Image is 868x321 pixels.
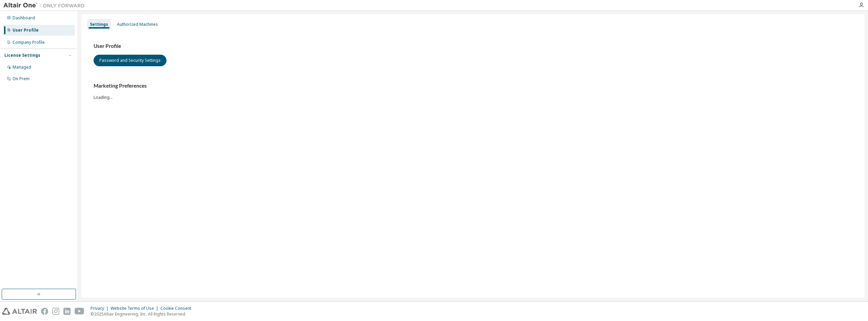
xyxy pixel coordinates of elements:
button: Password and Security Settings [94,55,166,66]
p: © 2025 Altair Engineering, Inc. All Rights Reserved. [91,311,195,317]
img: youtube.svg [75,308,84,315]
div: Cookie Consent [160,306,195,311]
div: Website Terms of Use [111,306,160,311]
div: On Prem [13,76,29,82]
h3: Marketing Preferences [94,83,852,89]
img: Altair One [3,2,88,9]
img: linkedin.svg [63,308,71,315]
img: facebook.svg [41,308,48,315]
div: Dashboard [13,15,35,21]
div: Loading... [94,83,852,100]
img: altair_logo.svg [2,308,37,315]
img: instagram.svg [52,308,59,315]
div: Settings [90,22,108,27]
div: Company Profile [13,40,45,45]
div: User Profile [13,28,39,33]
div: Privacy [91,306,111,311]
div: License Settings [4,53,40,58]
div: Authorized Machines [117,22,158,27]
h3: User Profile [94,43,852,50]
div: Managed [13,65,31,70]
